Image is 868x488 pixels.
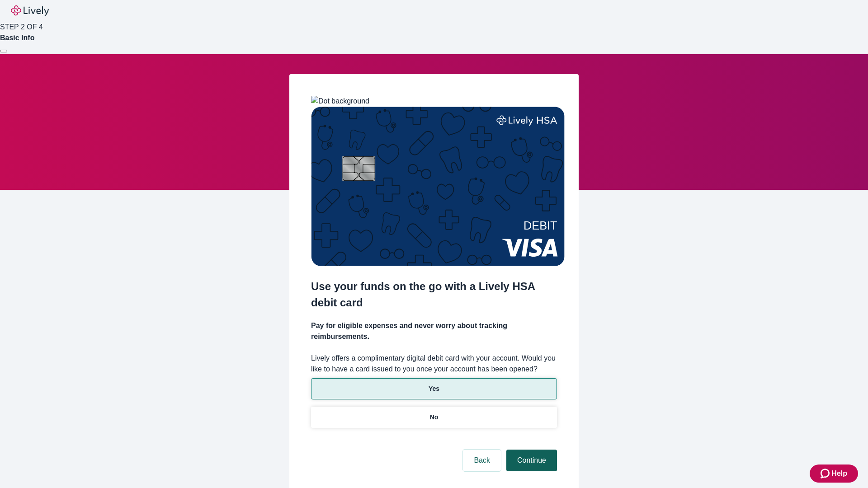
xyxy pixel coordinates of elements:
[311,378,557,399] button: Yes
[311,96,369,107] img: Dot background
[810,465,858,483] button: Zendesk support iconHelp
[821,468,831,479] svg: Zendesk support icon
[311,278,557,311] h2: Use your funds on the go with a Lively HSA debit card
[311,407,557,428] button: No
[429,384,439,394] p: Yes
[311,107,565,266] img: Debit card
[463,450,501,471] button: Back
[506,450,557,471] button: Continue
[831,468,847,479] span: Help
[311,320,557,342] h4: Pay for eligible expenses and never worry about tracking reimbursements.
[430,413,439,422] p: No
[11,5,49,16] img: Lively
[311,353,557,375] label: Lively offers a complimentary digital debit card with your account. Would you like to have a card...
